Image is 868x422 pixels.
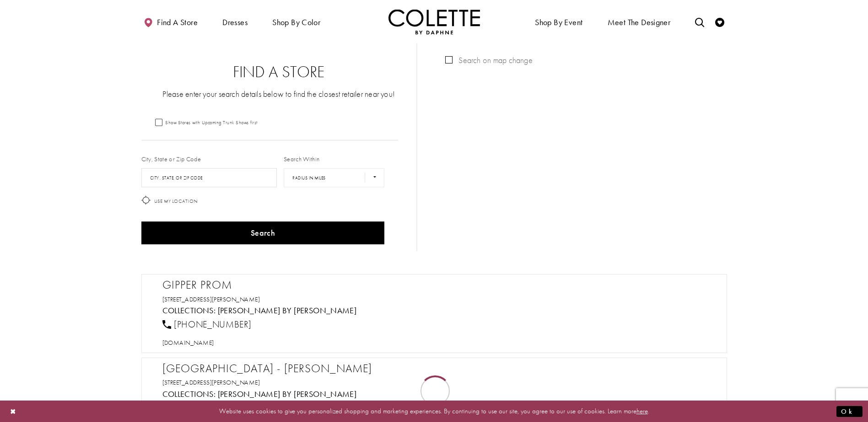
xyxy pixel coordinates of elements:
a: Opens in new tab [162,295,260,303]
a: Visit Colette by Daphne page - Opens in new tab [218,389,357,399]
a: here [636,406,648,416]
span: Collections: [162,305,216,316]
span: [DOMAIN_NAME] [162,338,214,347]
input: City, State, or ZIP Code [141,168,277,187]
span: Shop by color [272,18,320,27]
a: Find a store [141,9,200,34]
img: Colette by Daphne [388,9,480,34]
select: Radius In Miles [284,168,384,187]
button: Close Dialog [5,403,21,419]
h2: [GEOGRAPHIC_DATA] - [PERSON_NAME] [162,362,715,375]
a: Opens in new tab [162,338,214,347]
a: [PHONE_NUMBER] [162,318,252,330]
button: Submit Dialog [836,406,863,417]
span: Dresses [222,18,248,27]
p: Website uses cookies to give you personalized shopping and marketing experiences. By continuing t... [66,405,802,417]
span: Dresses [220,9,250,34]
p: Please enter your search details below to find the closest retailer near you! [160,88,399,100]
span: Shop By Event [535,18,582,27]
label: City, State or Zip Code [141,154,201,164]
span: Shop By Event [533,9,585,34]
span: Find a store [157,18,198,27]
a: Visit Home Page [388,9,480,34]
h2: Gipper Prom [162,278,715,292]
div: Map with store locations [436,43,727,251]
a: Visit Colette by Daphne page - Opens in new tab [218,305,357,316]
h2: Find a Store [160,63,399,81]
a: Toggle search [693,9,706,34]
button: Search [141,222,385,244]
span: [PHONE_NUMBER] [174,318,251,330]
span: Collections: [162,389,216,399]
span: Show Stores with Upcoming Trunk Shows first [165,119,258,126]
label: Search Within [284,154,319,164]
span: Shop by color [270,9,323,34]
a: Check Wishlist [713,9,727,34]
a: Meet the designer [605,9,673,34]
span: Meet the designer [608,18,671,27]
a: Opens in new tab [162,378,260,386]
